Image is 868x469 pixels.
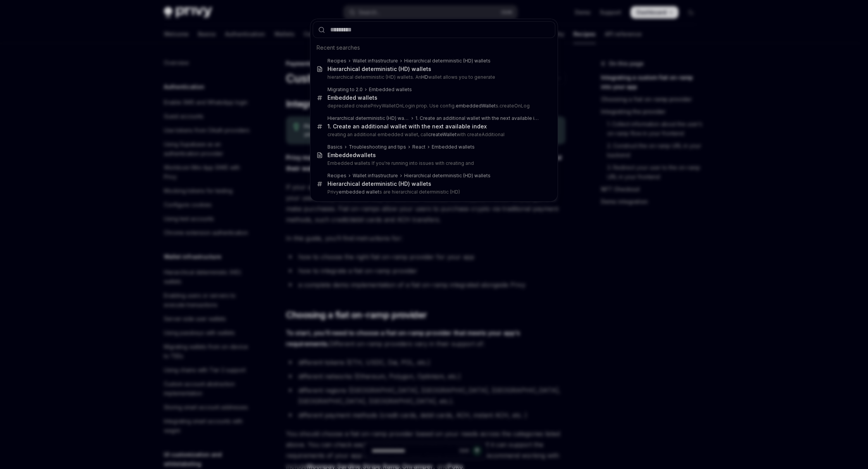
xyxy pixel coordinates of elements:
div: Recipes [327,58,346,64]
p: Privy s are hierarchical deterministic (HD) [327,189,539,195]
p: Embedded wallets If you're running into issues with creating and [327,160,539,166]
div: Troubleshooting and tips [349,144,406,150]
div: Hierarchical deterministic ( ) wallets [327,66,431,73]
b: embeddedWallet [456,103,496,109]
b: createWallet [428,132,456,137]
p: deprecated createPrivyWalletOnLogin prop. Use config. s.createOnLog [327,103,539,109]
div: React [412,144,425,150]
p: hierarchical deterministic (HD) wallets. An wallet allows you to generate [327,74,539,80]
div: Hierarchical deterministic (HD) wallets [327,180,431,187]
div: Embedded wallets [327,94,377,101]
b: HD [400,66,408,72]
div: Hierarchical deterministic (HD) wallets [327,115,409,121]
b: Embedded [327,152,356,158]
div: wallets [327,152,376,159]
div: 1. Create an additional wallet with the next available index [415,115,539,121]
div: Hierarchical deterministic (HD) wallets [404,173,491,179]
div: Hierarchical deterministic (HD) wallets [404,58,491,64]
b: HD [421,74,428,80]
div: Wallet infrastructure [353,58,398,64]
div: Wallet infrastructure [353,173,398,179]
div: Recipes [327,173,346,179]
div: Embedded wallets [369,87,412,93]
b: embedded wallet [339,189,379,195]
span: Recent searches [317,44,360,52]
div: Basics [327,144,343,150]
p: creating an additional embedded wallet, call with createAdditional [327,132,539,138]
div: Migrating to 2.0 [327,87,363,93]
div: Embedded wallets [432,144,475,150]
div: 1. Create an additional wallet with the next available index [327,123,487,130]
